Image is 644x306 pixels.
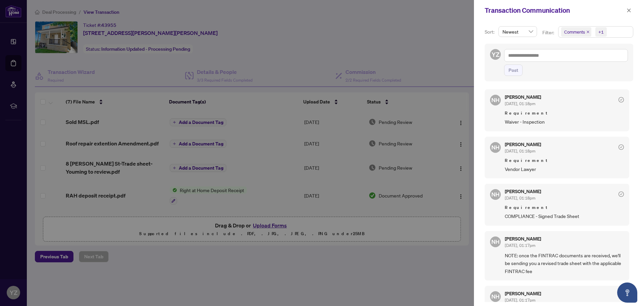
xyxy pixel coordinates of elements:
[492,50,499,59] span: YZ
[619,144,624,150] span: check-circle
[505,165,624,173] span: Vendor Lawyer
[491,143,499,152] span: NH
[505,110,624,117] span: Requirement
[542,29,555,36] p: Filter:
[627,8,631,13] span: close
[505,157,624,164] span: Requirement
[505,212,624,220] span: COMPLIANCE - Signed Trade Sheet
[505,298,535,303] span: [DATE], 01:17pm
[505,204,624,211] span: Requirement
[505,189,541,194] h5: [PERSON_NAME]
[505,243,535,248] span: [DATE], 01:17pm
[505,148,535,154] span: [DATE], 01:18pm
[505,291,541,296] h5: [PERSON_NAME]
[504,64,523,76] button: Post
[505,118,624,126] span: Waiver - Inspection
[564,29,585,35] span: Comments
[586,30,590,34] span: close
[485,5,625,15] div: Transaction Communication
[561,27,591,37] span: Comments
[491,292,499,301] span: NH
[619,191,624,197] span: check-circle
[502,27,533,37] span: Newest
[505,195,535,201] span: [DATE], 01:18pm
[505,142,541,147] h5: [PERSON_NAME]
[505,252,624,275] span: NOTE: once the FINTRAC documents are received, we'll be sending you a revised trade sheet with th...
[505,95,541,99] h5: [PERSON_NAME]
[491,237,499,246] span: NH
[505,101,535,106] span: [DATE], 01:18pm
[491,96,499,104] span: NH
[491,190,499,199] span: NH
[598,29,604,35] div: +1
[505,236,541,241] h5: [PERSON_NAME]
[619,97,624,102] span: check-circle
[617,282,637,303] button: Open asap
[485,28,496,36] p: Sort:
